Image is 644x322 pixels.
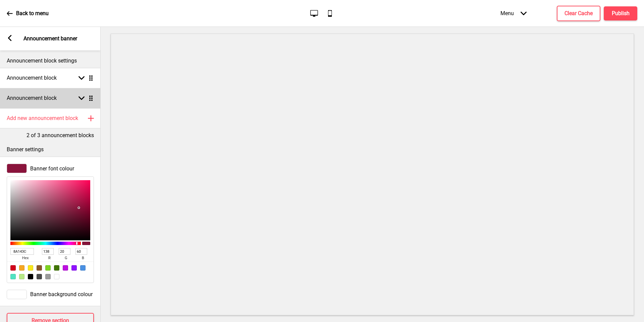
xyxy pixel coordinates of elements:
[604,6,637,21] button: Publish
[26,132,94,139] p: 2 of 3 announcement blocks
[7,94,57,102] h4: Announcement block
[10,265,16,271] div: #D0021B
[10,274,16,279] div: #50E3C2
[37,265,42,271] div: #8B572A
[71,265,77,271] div: #9013FE
[7,290,94,299] div: Banner background colour
[23,35,77,42] p: Announcement banner
[80,265,86,271] div: #4A90E2
[30,291,93,297] span: Banner background colour
[7,164,94,173] div: Banner font colour
[59,255,73,261] span: g
[45,274,51,279] div: #9B9B9B
[37,274,42,279] div: #4A4A4A
[54,265,59,271] div: #417505
[30,165,74,172] span: Banner font colour
[612,10,630,17] h4: Publish
[7,115,78,122] h4: Add new announcement block
[7,57,94,65] p: Announcement block settings
[42,255,57,261] span: r
[557,6,600,21] button: Clear Cache
[75,255,90,261] span: b
[7,146,94,153] p: Banner settings
[54,274,59,279] div: #FFFFFF
[10,255,40,261] span: hex
[63,265,68,271] div: #BD10E0
[28,274,33,279] div: #000000
[28,265,33,271] div: #F8E71C
[16,10,49,17] p: Back to menu
[494,3,533,23] div: Menu
[19,265,24,271] div: #F5A623
[7,4,49,23] a: Back to menu
[45,265,51,271] div: #7ED321
[7,74,57,82] h4: Announcement block
[565,10,593,17] h4: Clear Cache
[19,274,24,279] div: #B8E986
